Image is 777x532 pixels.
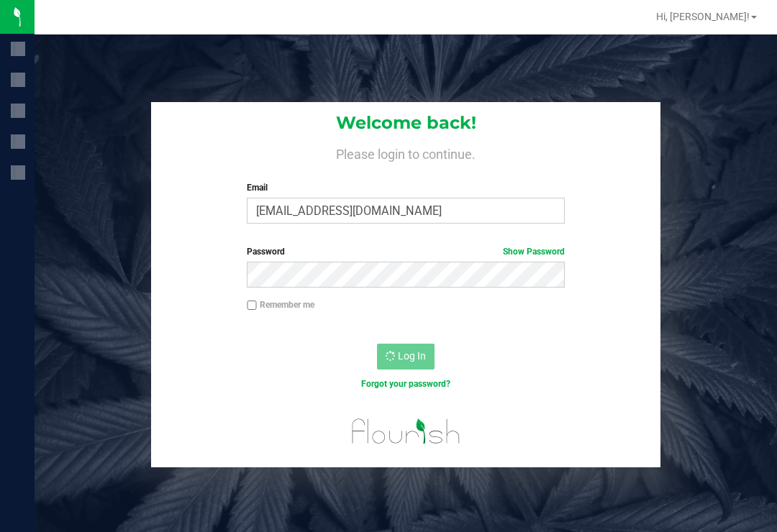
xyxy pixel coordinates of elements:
h1: Welcome back! [151,114,660,132]
label: Email [247,181,565,194]
span: Hi, [PERSON_NAME]! [656,11,750,22]
img: flourish_logo.svg [342,405,470,457]
h4: Please login to continue. [151,144,660,161]
input: Remember me [247,301,257,311]
a: Forgot your password? [361,379,450,389]
a: Show Password [503,247,565,257]
button: Log In [377,344,435,370]
span: Password [247,247,285,257]
span: Log In [398,350,426,362]
label: Remember me [247,298,314,311]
